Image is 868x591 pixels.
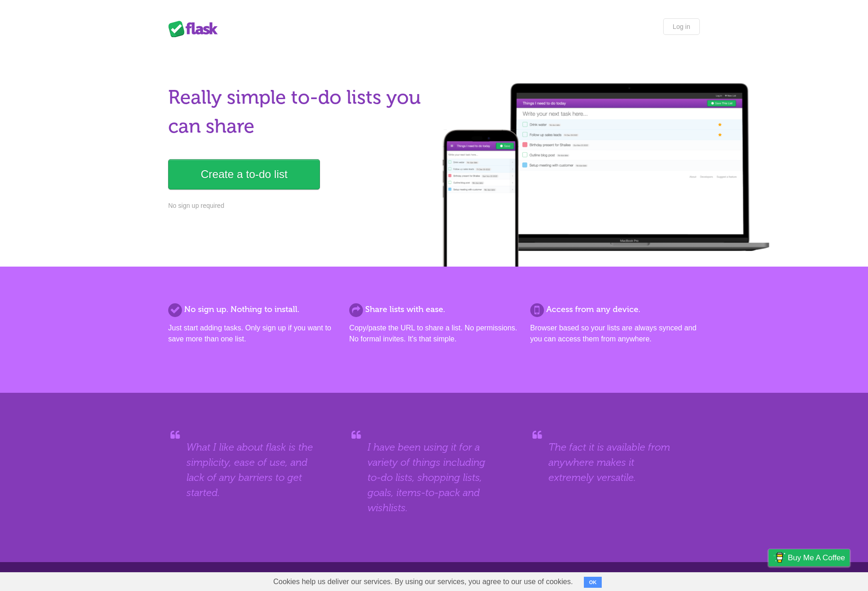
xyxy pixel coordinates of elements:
[168,201,429,211] p: No sign up required
[264,573,582,591] span: Cookies help us deliver our services. By using our services, you agree to our use of cookies.
[168,159,320,190] a: Create a to-do list
[168,21,223,37] div: Flask Lists
[549,440,681,485] blockquote: The fact it is available from anywhere makes it extremely versatile.
[349,303,519,316] h2: Share lists with ease.
[168,303,338,316] h2: No sign up. Nothing to install.
[530,323,700,345] p: Browser based so your lists are always synced and you can access them from anywhere.
[663,18,700,35] a: Log in
[187,440,319,500] blockquote: What I like about flask is the simplicity, ease of use, and lack of any barriers to get started.
[530,303,700,316] h2: Access from any device.
[368,440,500,515] blockquote: I have been using it for a variety of things including to-do lists, shopping lists, goals, items-...
[168,323,338,345] p: Just start adding tasks. Only sign up if you want to save more than one list.
[769,549,850,566] a: Buy me a coffee
[349,323,519,345] p: Copy/paste the URL to share a list. No permissions. No formal invites. It's that simple.
[584,577,602,588] button: OK
[773,550,786,565] img: Buy me a coffee
[168,83,429,141] h1: Really simple to-do lists you can share
[788,550,845,566] span: Buy me a coffee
